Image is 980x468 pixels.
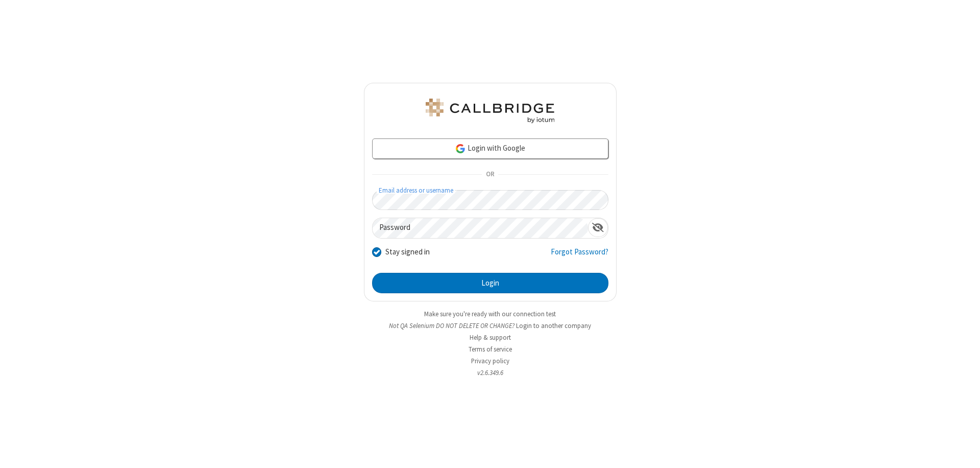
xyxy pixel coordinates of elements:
a: Forgot Password? [551,246,608,266]
input: Email address or username [372,190,608,210]
img: google-icon.png [455,143,466,154]
a: Login with Google [372,138,608,159]
a: Terms of service [469,345,512,354]
img: QA Selenium DO NOT DELETE OR CHANGE [424,99,556,123]
input: Password [373,218,588,238]
a: Privacy policy [471,357,509,365]
button: Login to another company [516,321,591,331]
a: Help & support [470,333,511,342]
button: Login [372,273,608,293]
label: Stay signed in [385,246,430,258]
div: Show password [588,218,608,237]
li: v2.6.349.6 [364,368,617,378]
span: OR [482,168,498,182]
a: Make sure you're ready with our connection test [424,310,556,318]
li: Not QA Selenium DO NOT DELETE OR CHANGE? [364,321,617,331]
